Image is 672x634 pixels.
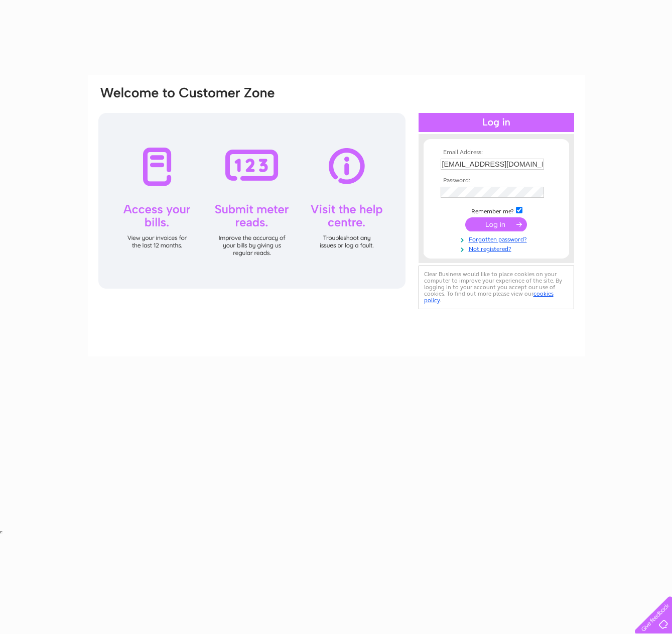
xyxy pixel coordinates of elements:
th: Email Address: [438,149,555,156]
td: Remember me? [438,205,555,215]
a: Forgotten password? [441,234,555,243]
th: Password: [438,177,555,184]
a: Not registered? [441,243,555,253]
div: Clear Business would like to place cookies on your computer to improve your experience of the sit... [419,266,574,309]
a: cookies policy [424,290,554,304]
input: Submit [465,217,527,231]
